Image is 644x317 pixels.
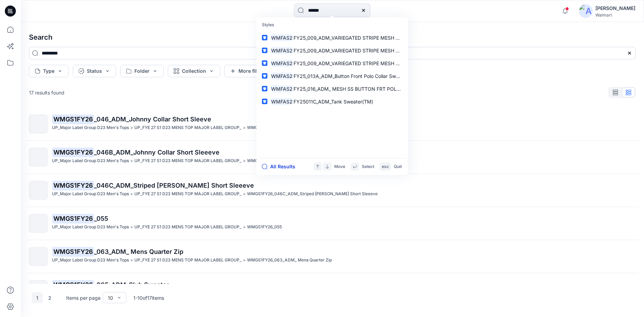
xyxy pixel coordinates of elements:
[270,72,294,80] mark: WMFAS2
[120,65,164,77] button: Folder
[52,214,94,223] mark: WMGS1FY26
[32,292,43,303] button: 1
[130,157,133,165] p: >
[270,85,294,93] mark: WMFAS2
[243,190,246,198] p: >
[52,257,129,264] p: UP_Major Label Group D23 Men's Tops
[294,60,486,66] span: FY25_009_ADM_VARIEGATED STRIPE MESH SS BUTTON FRT POLO SWEATER(TM1)
[94,281,169,288] span: _065_ADM_Slub Sweater
[25,110,640,138] a: WMGS1FY26_046_ADM_Johnny Collar Short SleeveUP_Major Label Group D23 Men's Tops>UP_FYE 27 S1 D23 ...
[247,257,332,264] p: WMGS1FY26_063_ADM_ Mens Quarter Zip
[258,44,407,57] a: WMFAS2FY25_009_ADM_VARIEGATED STRIPE MESH SS BUTTON FRT POLO SWEATER
[23,28,641,47] h4: Search
[294,73,408,79] span: FY25_013A_ADM_Button Front Polo Collar Sweater
[52,114,94,124] mark: WMGS1FY26
[294,48,473,53] span: FY25_009_ADM_VARIEGATED STRIPE MESH SS BUTTON FRT POLO SWEATER
[52,124,129,131] p: UP_Major Label Group D23 Men's Tops
[595,12,635,18] div: Walmart
[258,19,407,31] p: Styles
[258,70,407,82] a: WMFAS2FY25_013A_ADM_Button Front Polo Collar Sweater
[362,163,374,170] p: Select
[247,157,355,165] p: WMGS1FY26_046B_ADM_Johnny Collar Short Sleeeve
[94,248,183,255] span: _063_ADM_ Mens Quarter Zip
[25,210,640,237] a: WMGS1FY26_055UP_Major Label Group D23 Men's Tops>UP_FYE 27 S1 D23 MENS TOP MAJOR LABEL GROUP_>WMG...
[94,182,254,189] span: _046C_ADM_Striped [PERSON_NAME] Short Sleeeve
[262,162,300,171] button: All Results
[44,292,55,303] button: 2
[94,215,108,222] span: _055
[133,294,164,301] p: 1 - 10 of 17 items
[25,143,640,171] a: WMGS1FY26_046B_ADM_Johnny Collar Short SleeeveUP_Major Label Group D23 Men's Tops>UP_FYE 27 S1 D2...
[134,124,242,131] p: UP_FYE 27 S1 D23 MENS TOP MAJOR LABEL GROUP_
[394,163,402,170] p: Quit
[334,163,345,170] p: Move
[29,89,64,96] p: 17 results found
[73,65,116,77] button: Status
[270,59,294,67] mark: WMFAS2
[25,243,640,270] a: WMGS1FY26_063_ADM_ Mens Quarter ZipUP_Major Label Group D23 Men's Tops>UP_FYE 27 S1 D23 MENS TOP ...
[243,157,246,165] p: >
[270,34,294,42] mark: WMFAS2
[130,190,133,198] p: >
[294,35,473,41] span: FY25_009_ADM_VARIEGATED STRIPE MESH SS BUTTON FRT POLO SWEATER
[130,224,133,231] p: >
[52,224,129,231] p: UP_Major Label Group D23 Men's Tops
[247,224,282,231] p: WMGS1FY26_055
[94,149,219,156] span: _046B_ADM_Johnny Collar Short Sleeeve
[224,65,272,77] button: More filters
[66,294,101,301] p: Items per page
[243,257,246,264] p: >
[247,124,350,131] p: WMGS1FY26_046_ADM_Johnny Collar Short Sleeve
[52,157,129,165] p: UP_Major Label Group D23 Men's Tops
[294,86,438,92] span: FY25_016_ADM_ MESH SS BUTTON FRT POLO SWEATER(TM1)
[258,82,407,95] a: WMFAS2FY25_016_ADM_ MESH SS BUTTON FRT POLO SWEATER(TM1)
[130,257,133,264] p: >
[52,280,94,289] mark: WMGS1FY26
[52,247,94,256] mark: WMGS1FY26
[134,190,242,198] p: UP_FYE 27 S1 D23 MENS TOP MAJOR LABEL GROUP_
[108,294,113,301] div: 10
[25,276,640,303] a: WMGS1FY26_065_ADM_Slub SweaterUP_Major Label Group D23 Men's Tops>UP_FYE 27 S1 D23 MENS TOP MAJOR...
[243,124,246,131] p: >
[134,224,242,231] p: UP_FYE 27 S1 D23 MENS TOP MAJOR LABEL GROUP_
[52,147,94,157] mark: WMGS1FY26
[247,190,378,198] p: WMGS1FY26_046C_ADM_Striped Johnny Collar Short Sleeeve
[258,31,407,44] a: WMFAS2FY25_009_ADM_VARIEGATED STRIPE MESH SS BUTTON FRT POLO SWEATER
[258,57,407,70] a: WMFAS2FY25_009_ADM_VARIEGATED STRIPE MESH SS BUTTON FRT POLO SWEATER(TM1)
[382,163,389,170] p: esc
[52,180,94,190] mark: WMGS1FY26
[168,65,220,77] button: Collection
[258,95,407,108] a: WMFAS2FY25011C_ADM_Tank Sweater(TM)
[294,99,373,105] span: FY25011C_ADM_Tank Sweater(TM)
[52,190,129,198] p: UP_Major Label Group D23 Men's Tops
[25,177,640,204] a: WMGS1FY26_046C_ADM_Striped [PERSON_NAME] Short SleeeveUP_Major Label Group D23 Men's Tops>UP_FYE ...
[29,65,69,77] button: Type
[595,4,635,12] div: [PERSON_NAME]
[270,98,294,106] mark: WMFAS2
[130,124,133,131] p: >
[94,116,211,123] span: _046_ADM_Johnny Collar Short Sleeve
[243,224,246,231] p: >
[134,257,242,264] p: UP_FYE 27 S1 D23 MENS TOP MAJOR LABEL GROUP_
[579,4,593,18] img: avatar
[134,157,242,165] p: UP_FYE 27 S1 D23 MENS TOP MAJOR LABEL GROUP_
[270,47,294,55] mark: WMFAS2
